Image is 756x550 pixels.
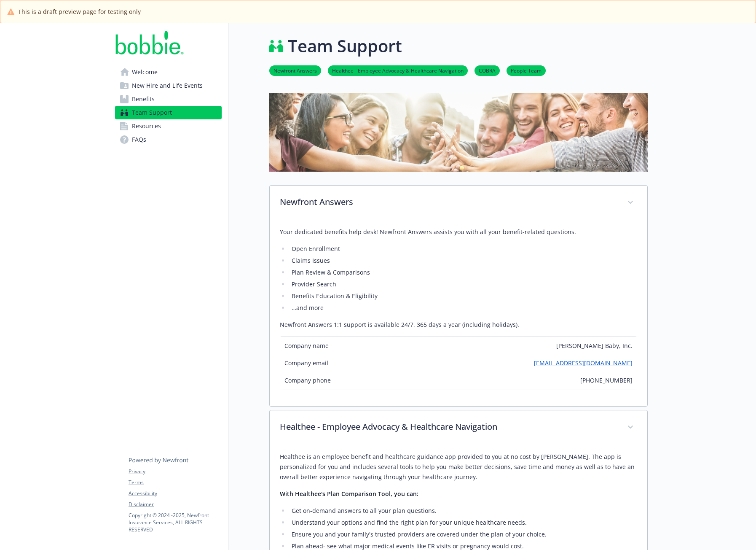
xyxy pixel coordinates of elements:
span: New Hire and Life Events [132,79,203,92]
li: Provider Search [289,279,637,289]
strong: With Healthee's Plan Comparison Tool, you can: [280,490,418,498]
a: Disclaimer [129,501,221,508]
span: Company email [284,359,328,367]
div: Healthee - Employee Advocacy & Healthcare Navigation [270,410,647,445]
li: Open Enrollment [289,244,637,254]
span: Company phone [284,376,331,385]
a: Resources [115,119,222,133]
li: Get on-demand answers to all your plan questions. [289,506,637,516]
li: Understand your options and find the right plan for your unique healthcare needs. [289,518,637,528]
a: Terms [129,479,221,486]
img: team support page banner [269,93,648,172]
span: Welcome [132,65,158,79]
span: Team Support [132,106,172,119]
div: Newfront Answers [270,220,647,406]
li: Benefits Education & Eligibility [289,291,637,301]
a: Welcome [115,65,222,79]
a: FAQs [115,133,222,146]
li: Claims Issues [289,256,637,266]
a: Newfront Answers [269,66,321,74]
a: COBRA [475,66,500,74]
a: Privacy [129,468,221,475]
p: Your dedicated benefits help desk! Newfront Answers assists you with all your benefit-related que... [280,227,637,237]
p: Newfront Answers 1:1 support is available 24/7, 365 days a year (including holidays). [280,320,637,330]
a: Team Support [115,106,222,119]
a: New Hire and Life Events [115,79,222,92]
span: Company name [284,341,329,350]
div: Newfront Answers [270,186,647,220]
a: Healthee - Employee Advocacy & Healthcare Navigation [328,66,468,74]
p: Healthee is an employee benefit and healthcare guidance app provided to you at no cost by [PERSON... [280,452,637,482]
p: Copyright © 2024 - 2025 , Newfront Insurance Services, ALL RIGHTS RESERVED [129,512,221,533]
li: …and more [289,303,637,313]
a: People Team [507,66,546,74]
p: Newfront Answers [280,196,617,208]
span: [PERSON_NAME] Baby, Inc. [556,341,633,350]
span: Resources [132,119,161,133]
p: Healthee - Employee Advocacy & Healthcare Navigation [280,421,617,433]
h1: Team Support [288,33,402,59]
span: [PHONE_NUMBER] [580,376,633,385]
span: Benefits [132,92,155,106]
li: Ensure you and your family's trusted providers are covered under the plan of your choice. [289,529,637,539]
span: FAQs [132,133,146,146]
a: Accessibility [129,490,221,497]
span: This is a draft preview page for testing only [18,7,141,16]
li: Plan Review & Comparisons [289,267,637,278]
a: [EMAIL_ADDRESS][DOMAIN_NAME] [534,359,633,367]
a: Benefits [115,92,222,106]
